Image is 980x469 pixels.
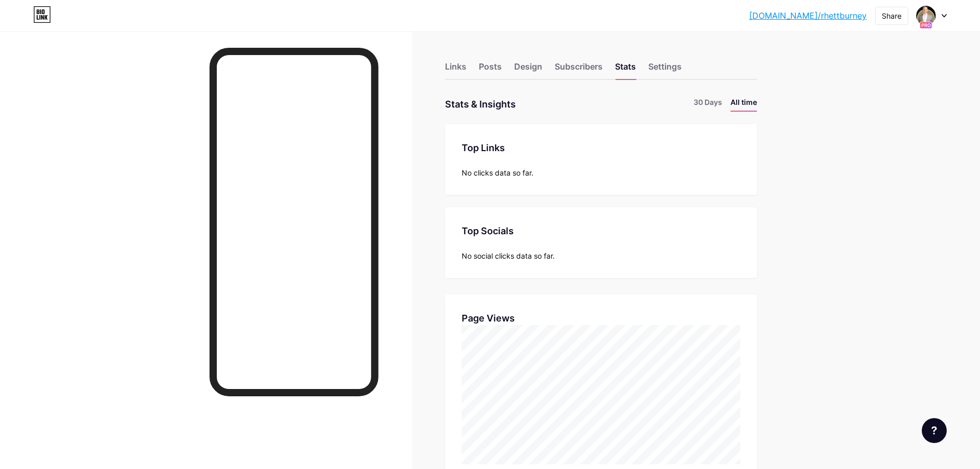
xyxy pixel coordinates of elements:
div: Posts [479,60,502,79]
li: All time [730,97,757,112]
div: No social clicks data so far. [462,250,740,261]
div: Top Socials [462,224,740,238]
div: Stats & Insights [445,97,516,112]
div: Stats [615,60,636,79]
div: Top Links [462,141,740,155]
div: Page Views [462,311,740,325]
li: 30 Days [694,97,722,112]
div: No clicks data so far. [462,167,740,178]
a: [DOMAIN_NAME]/rhettburney [749,9,867,22]
div: Share [882,10,901,21]
div: Design [514,60,542,79]
div: Links [445,60,466,79]
div: Settings [648,60,682,79]
img: janakjones [916,6,936,25]
div: Subscribers [555,60,603,79]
